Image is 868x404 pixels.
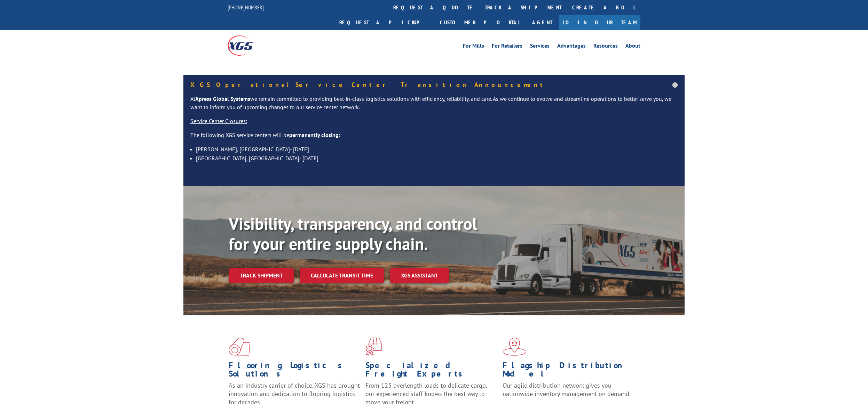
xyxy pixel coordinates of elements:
[463,43,484,51] a: For Mills
[435,15,525,30] a: Customer Portal
[229,268,294,283] a: Track shipment
[334,15,435,30] a: Request a pickup
[503,361,634,381] h1: Flagship Distribution Model
[196,145,678,154] li: [PERSON_NAME], [GEOGRAPHIC_DATA]- [DATE]
[196,154,678,163] li: [GEOGRAPHIC_DATA], [GEOGRAPHIC_DATA]- [DATE]
[289,131,339,138] strong: permanently closing
[190,82,678,88] h5: XGS Operational Service Center Transition Announcement
[557,43,586,51] a: Advantages
[559,15,640,30] a: Join Our Team
[525,15,559,30] a: Agent
[503,381,631,398] span: Our agile distribution network gives you nationwide inventory management on demand.
[229,213,477,254] b: Visibility, transparency, and control for your entire supply chain.
[300,268,384,283] a: Calculate transit time
[625,43,640,51] a: About
[229,361,360,381] h1: Flooring Logistics Solutions
[190,131,678,145] p: The following XGS service centers will be :
[228,4,264,11] a: [PHONE_NUMBER]
[195,95,250,102] strong: Xpress Global Systems
[390,268,449,283] a: XGS ASSISTANT
[492,43,522,51] a: For Retailers
[503,338,527,356] img: xgs-icon-flagship-distribution-model-red
[190,118,247,124] u: Service Center Closures:
[190,95,678,117] p: At we remain committed to providing best-in-class logistics solutions with efficiency, reliabilit...
[365,361,497,381] h1: Specialized Freight Experts
[593,43,618,51] a: Resources
[229,338,250,356] img: xgs-icon-total-supply-chain-intelligence-red
[530,43,550,51] a: Services
[365,338,382,356] img: xgs-icon-focused-on-flooring-red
